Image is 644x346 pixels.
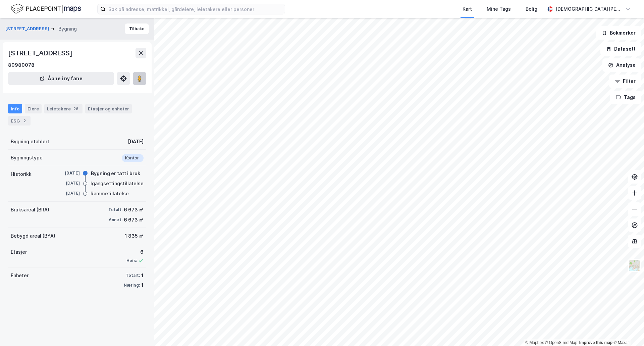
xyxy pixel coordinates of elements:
button: Filter [609,75,641,88]
a: Mapbox [525,340,544,345]
div: 26 [72,105,80,112]
div: Historikk [11,170,32,178]
button: Tilbake [125,23,149,34]
div: Næring: [124,283,140,288]
div: [DATE] [128,138,144,146]
input: Søk på adresse, matrikkel, gårdeiere, leietakere eller personer [106,4,285,14]
button: Tags [610,91,641,104]
button: [STREET_ADDRESS] [5,26,51,32]
div: Totalt: [126,273,140,278]
div: Leietakere [44,104,83,113]
div: [DATE] [53,170,80,176]
div: Enheter [11,271,29,280]
div: 80980078 [8,61,35,69]
div: Eiere [25,104,42,113]
div: [DEMOGRAPHIC_DATA][PERSON_NAME] [555,5,623,13]
div: Etasjer [11,248,27,256]
a: OpenStreetMap [545,340,578,345]
div: Totalt: [108,207,122,212]
div: Info [8,104,22,113]
button: Datasett [600,42,641,56]
div: Bygningstype [11,154,43,162]
button: Bokmerker [596,26,641,40]
div: [DATE] [53,180,80,186]
div: ESG [8,116,31,126]
div: Mine Tags [487,5,511,13]
div: [DATE] [53,190,80,196]
button: Analyse [602,58,641,72]
div: Kontrollprogram for chat [610,314,644,346]
div: Bygning etablert [11,138,49,146]
div: Rammetillatelse [91,190,129,198]
div: Igangsettingstillatelse [91,180,144,188]
div: 2 [21,117,28,124]
img: Z [628,259,641,272]
iframe: Chat Widget [610,314,644,346]
div: Heis: [126,258,137,263]
div: 1 [141,281,144,289]
div: Annet: [109,217,122,223]
div: 1 [141,271,144,280]
div: Bygning er tatt i bruk [91,169,140,178]
div: 6 673 ㎡ [124,206,144,214]
div: 1 835 ㎡ [125,232,144,240]
div: Etasjer og enheter [88,106,129,112]
div: Kart [463,5,472,13]
a: Improve this map [579,340,612,345]
div: Bygning [58,25,77,33]
div: 6 673 ㎡ [124,216,144,224]
div: Bebygd areal (BYA) [11,232,55,240]
div: Bolig [526,5,537,13]
button: Åpne i ny fane [8,72,114,85]
div: Bruksareal (BRA) [11,206,49,214]
div: 6 [126,248,144,256]
div: [STREET_ADDRESS] [8,48,74,58]
img: logo.f888ab2527a4732fd821a326f86c7f29.svg [11,3,81,15]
